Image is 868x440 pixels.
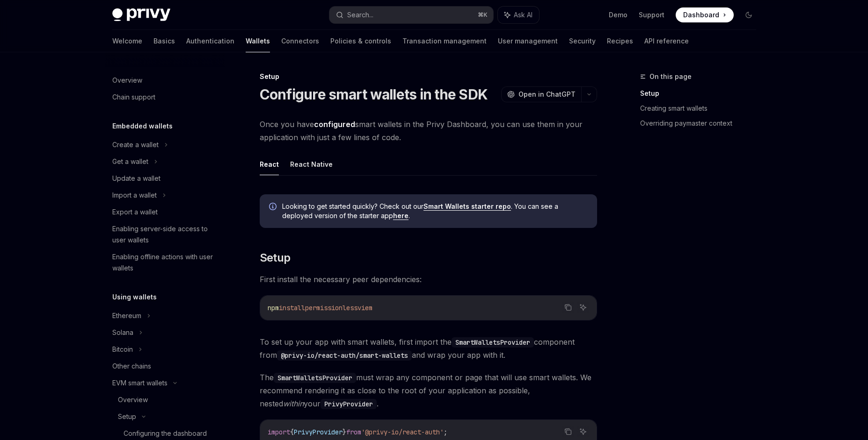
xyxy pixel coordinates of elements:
[640,86,764,101] a: Setup
[105,204,225,220] a: Export a wallet
[683,10,719,20] span: Dashboard
[112,156,148,167] div: Get a wallet
[330,30,391,52] a: Policies & controls
[741,7,756,22] button: Toggle dark mode
[305,304,357,312] span: permissionless
[112,327,133,338] div: Solana
[112,361,151,372] div: Other chains
[577,301,589,313] button: Ask AI
[112,223,219,246] div: Enabling server-side access to user wallets
[607,30,633,52] a: Recipes
[393,212,408,220] a: here
[118,394,148,405] div: Overview
[402,30,487,52] a: Transaction management
[290,153,333,175] button: React Native
[105,248,225,277] a: Enabling offline actions with user wallets
[112,139,159,150] div: Create a wallet
[260,273,597,286] span: First install the necessary peer dependencies:
[118,411,136,422] div: Setup
[282,202,588,220] span: Looking to get started quickly? Check out our . You can see a deployed version of the starter app .
[346,428,361,436] span: from
[343,428,346,436] span: }
[357,304,372,312] span: viem
[423,202,511,211] a: Smart Wallets starter repo
[498,30,558,52] a: User management
[640,101,764,116] a: Creating smart wallets
[569,30,596,52] a: Security
[562,426,574,438] button: Copy the contents from the code block
[112,8,170,21] img: dark logo
[105,170,225,187] a: Update a wallet
[498,7,539,23] button: Ask AI
[186,30,234,52] a: Authentication
[609,10,627,20] a: Demo
[501,86,581,102] button: Open in ChatGPT
[105,358,225,375] a: Other chains
[268,304,279,312] span: npm
[281,30,319,52] a: Connectors
[260,86,488,103] h1: Configure smart wallets in the SDK
[260,250,291,265] span: Setup
[279,304,305,312] span: install
[124,428,207,439] div: Configuring the dashboard
[112,190,157,201] div: Import a wallet
[444,428,447,436] span: ;
[514,10,532,20] span: Ask AI
[153,30,175,52] a: Basics
[518,90,576,99] span: Open in ChatGPT
[112,173,160,184] div: Update a wallet
[649,71,692,82] span: On this page
[314,120,355,129] a: configured
[112,30,142,52] a: Welcome
[105,391,225,408] a: Overview
[260,72,597,81] div: Setup
[283,399,304,408] em: within
[644,30,689,52] a: API reference
[105,89,225,106] a: Chain support
[260,335,597,362] span: To set up your app with smart wallets, first import the component from and wrap your app with it.
[112,291,157,303] h5: Using wallets
[112,92,155,103] div: Chain support
[277,350,412,361] code: @privy-io/react-auth/smart-wallets
[260,153,279,175] button: React
[676,7,734,22] a: Dashboard
[269,203,278,212] svg: Info
[105,72,225,89] a: Overview
[290,428,294,436] span: {
[112,206,158,218] div: Export a wallet
[329,7,493,23] button: Search...⌘K
[268,428,290,436] span: import
[321,399,377,409] code: PrivyProvider
[112,344,133,355] div: Bitcoin
[112,121,173,132] h5: Embedded wallets
[112,310,141,321] div: Ethereum
[577,426,589,438] button: Ask AI
[260,118,597,144] span: Once you have smart wallets in the Privy Dashboard, you can use them in your application with jus...
[562,301,574,313] button: Copy the contents from the code block
[639,10,664,20] a: Support
[274,373,356,383] code: SmartWalletsProvider
[246,30,270,52] a: Wallets
[260,371,597,410] span: The must wrap any component or page that will use smart wallets. We recommend rendering it as clo...
[640,116,764,131] a: Overriding paymaster context
[112,251,219,274] div: Enabling offline actions with user wallets
[452,337,534,348] code: SmartWalletsProvider
[478,11,488,19] span: ⌘ K
[347,9,373,21] div: Search...
[105,220,225,248] a: Enabling server-side access to user wallets
[361,428,444,436] span: '@privy-io/react-auth'
[112,377,168,389] div: EVM smart wallets
[294,428,343,436] span: PrivyProvider
[112,75,142,86] div: Overview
